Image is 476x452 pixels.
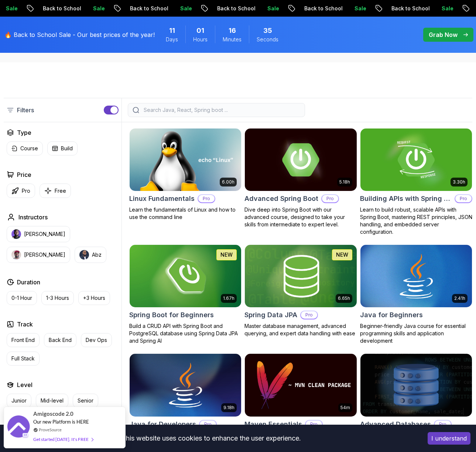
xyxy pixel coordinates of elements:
[336,251,348,258] p: NEW
[17,320,33,329] h2: Track
[7,291,37,305] button: 0-1 Hour
[24,230,65,238] p: [PERSON_NAME]
[223,36,242,43] span: Minutes
[453,179,465,185] p: 3.30h
[129,194,195,204] h2: Linux Fundamentals
[11,336,35,344] p: Front End
[130,245,241,307] img: Spring Boot for Beginners card
[33,435,93,444] div: Get started [DATE]. It's FREE
[244,310,297,320] h2: Spring Data JPA
[17,106,34,114] p: Filters
[360,206,472,236] p: Learn to build robust, scalable APIs with Spring Boot, mastering REST principles, JSON handling, ...
[360,310,423,320] h2: Java for Beginners
[360,245,472,307] img: Java for Beginners card
[78,397,93,404] p: Senior
[454,295,465,301] p: 2.41h
[7,247,70,263] button: instructor img[PERSON_NAME]
[384,5,434,12] p: Back to School
[129,128,242,221] a: Linux Fundamentals card6.00hLinux FundamentalsProLearn the fundamentals of Linux and how to use t...
[11,397,27,404] p: Junior
[306,421,322,428] p: Pro
[39,427,62,433] a: ProveSource
[223,295,234,301] p: 1.67h
[7,141,43,155] button: Course
[41,291,74,305] button: 1-3 Hours
[142,106,300,114] input: Search Java, React, Spring boot ...
[244,419,302,429] h2: Maven Essentials
[83,294,105,302] p: +3 Hours
[338,295,350,301] p: 6.65h
[7,333,40,347] button: Front End
[339,179,350,185] p: 5.18h
[78,291,110,305] button: +3 Hours
[428,432,470,445] button: Accept cookies
[169,25,175,36] span: 11 Days
[49,336,72,344] p: Back End
[17,278,40,287] h2: Duration
[297,5,347,12] p: Back to School
[46,294,69,302] p: 1-3 Hours
[36,394,68,408] button: Mid-level
[41,397,64,404] p: Mid-level
[244,322,357,337] p: Master database management, advanced querying, and expert data handling with ease
[360,129,472,191] img: Building APIs with Spring Boot card
[244,128,357,228] a: Advanced Spring Boot card5.18hAdvanced Spring BootProDive deep into Spring Boot with our advanced...
[11,355,35,362] p: Full Stack
[81,333,112,347] button: Dev Ops
[86,5,109,12] p: Sale
[129,353,242,446] a: Java for Developers card9.18hJava for DevelopersProLearn advanced Java concepts to build scalable...
[260,5,284,12] p: Sale
[223,405,234,411] p: 9.18h
[17,128,31,137] h2: Type
[7,394,31,408] button: Junior
[244,244,357,337] a: Spring Data JPA card6.65hNEWSpring Data JPAProMaster database management, advanced querying, and ...
[193,36,208,43] span: Hours
[244,206,357,228] p: Dive deep into Spring Boot with our advanced course, designed to take your skills from intermedia...
[7,415,30,439] img: provesource social proof notification image
[257,36,278,43] span: Seconds
[17,170,31,179] h2: Price
[229,25,236,36] span: 16 Minutes
[360,244,472,345] a: Java for Beginners card2.41hJava for BeginnersBeginner-friendly Java course for essential program...
[33,410,73,418] span: Amigoscode 2.0
[198,195,215,202] p: Pro
[20,145,38,152] p: Course
[33,419,89,425] span: Our new Platform is HERE
[73,394,98,408] button: Senior
[7,226,70,242] button: instructor img[PERSON_NAME]
[360,128,472,236] a: Building APIs with Spring Boot card3.30hBuilding APIs with Spring BootProLearn to build robust, s...
[360,419,431,429] h2: Advanced Databases
[360,194,452,204] h2: Building APIs with Spring Boot
[200,421,216,428] p: Pro
[4,30,155,39] p: 🔥 Back to School Sale - Our best prices of the year!
[11,294,32,302] p: 0-1 Hour
[7,184,35,198] button: Pro
[360,353,472,446] a: Advanced Databases cardAdvanced DatabasesProAdvanced database management with SQL, integrity, and...
[245,245,356,307] img: Spring Data JPA card
[79,250,89,260] img: instructor img
[129,310,214,320] h2: Spring Boot for Beginners
[86,336,107,344] p: Dev Ops
[11,229,21,239] img: instructor img
[360,322,472,345] p: Beginner-friendly Java course for essential programming skills and application development
[24,251,65,258] p: [PERSON_NAME]
[129,419,196,429] h2: Java for Developers
[129,244,242,345] a: Spring Boot for Beginners card1.67hNEWSpring Boot for BeginnersBuild a CRUD API with Spring Boot ...
[263,25,272,36] span: 35 Seconds
[7,352,40,366] button: Full Stack
[220,251,233,258] p: NEW
[130,129,241,191] img: Linux Fundamentals card
[455,195,472,202] p: Pro
[340,405,350,411] p: 54m
[245,129,356,191] img: Advanced Spring Boot card
[244,353,357,446] a: Maven Essentials card54mMaven EssentialsProLearn how to use Maven to build and manage your Java p...
[196,25,204,36] span: 1 Hours
[44,333,76,347] button: Back End
[435,421,451,428] p: Pro
[55,187,66,195] p: Free
[35,5,86,12] p: Back to School
[11,250,21,260] img: instructor img
[129,322,242,345] p: Build a CRUD API with Spring Boot and PostgreSQL database using Spring Data JPA and Spring AI
[130,354,241,416] img: Java for Developers card
[360,354,472,416] img: Advanced Databases card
